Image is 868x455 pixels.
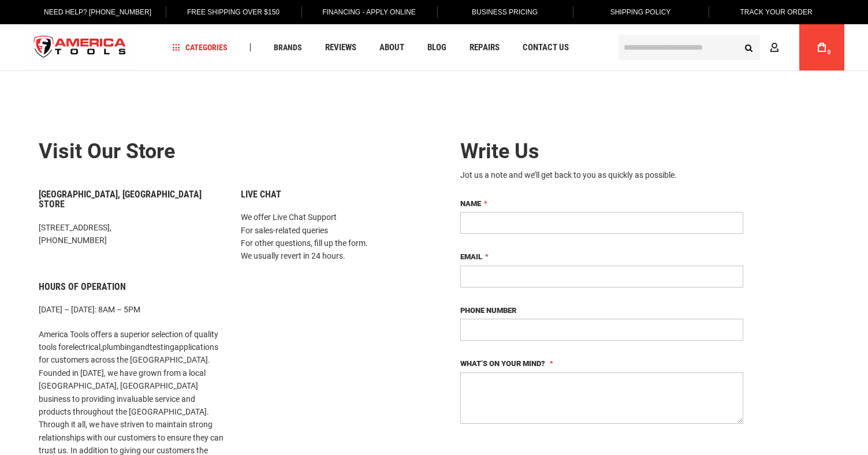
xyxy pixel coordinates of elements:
[517,40,574,55] a: Contact Us
[460,252,482,261] span: Email
[460,169,743,181] div: Jot us a note and we’ll get back to you as quickly as possible.
[828,49,831,55] span: 0
[39,189,223,210] h6: [GEOGRAPHIC_DATA], [GEOGRAPHIC_DATA] Store
[269,40,307,55] a: Brands
[460,199,481,208] span: Name
[374,40,409,55] a: About
[274,43,302,51] span: Brands
[422,40,452,55] a: Blog
[241,189,426,200] h6: Live Chat
[167,40,233,55] a: Categories
[39,140,426,163] h2: Visit our store
[102,342,136,352] a: plumbing
[69,342,100,352] a: electrical
[811,24,833,70] a: 0
[172,43,228,51] span: Categories
[523,43,569,52] span: Contact Us
[24,26,136,69] img: America Tools
[150,342,174,352] a: testing
[460,139,539,163] span: Write Us
[379,43,404,52] span: About
[320,40,362,55] a: Reviews
[738,36,760,58] button: Search
[241,211,426,263] p: We offer Live Chat Support For sales-related queries For other questions, fill up the form. We us...
[39,221,223,247] p: [STREET_ADDRESS], [PHONE_NUMBER]
[460,306,516,315] span: Phone Number
[464,40,505,55] a: Repairs
[470,43,500,52] span: Repairs
[427,43,446,52] span: Blog
[325,43,356,52] span: Reviews
[39,282,223,292] h6: Hours of Operation
[610,8,671,16] span: Shipping Policy
[39,303,223,316] p: [DATE] – [DATE]: 8AM – 5PM
[24,26,136,69] a: store logo
[460,359,545,368] span: What’s on your mind?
